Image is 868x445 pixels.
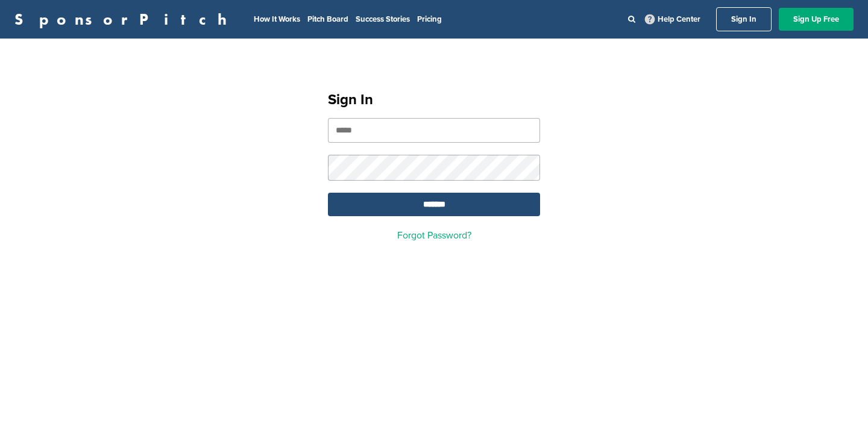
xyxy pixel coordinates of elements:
a: Pricing [417,14,442,24]
a: SponsorPitch [14,11,234,27]
a: Sign Up Free [779,8,854,31]
h1: Sign In [328,89,540,111]
a: Pitch Board [307,14,348,24]
a: How It Works [254,14,300,24]
a: Help Center [643,12,703,26]
a: Sign In [716,7,772,31]
a: Success Stories [356,14,410,24]
a: Forgot Password? [397,229,471,241]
